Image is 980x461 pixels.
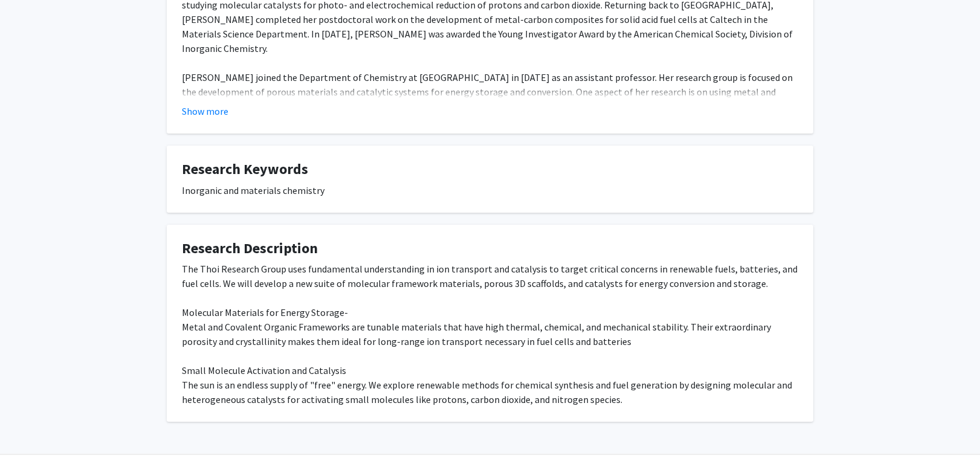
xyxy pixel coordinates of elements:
[182,183,798,198] div: Inorganic and materials chemistry
[182,240,798,257] h4: Research Description
[182,104,228,118] button: Show more
[9,407,51,452] iframe: Chat
[182,262,798,407] div: The Thoi Research Group uses fundamental understanding in ion transport and catalysis to target c...
[182,161,798,178] h4: Research Keywords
